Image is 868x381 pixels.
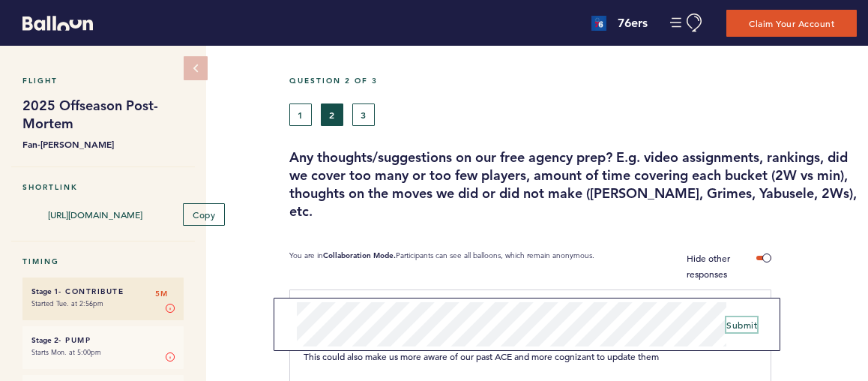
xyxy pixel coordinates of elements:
[22,136,184,151] b: Fan-[PERSON_NAME]
[31,286,175,296] h6: - Contribute
[670,13,704,32] button: Manage Account
[31,298,103,308] time: Started Tue. at 2:56pm
[321,103,343,126] button: 2
[11,15,93,31] a: Balloon
[687,252,730,280] span: Hide other responses
[323,250,396,260] b: Collaboration Mode.
[22,182,184,192] h5: Shortlink
[726,319,757,331] span: Submit
[22,16,93,31] svg: Balloon
[304,305,699,362] span: Is there value in renaming the FA tab on the Prospect Portal to Pro, adjusting some of the sub ta...
[289,250,594,282] p: You are in Participants can see all balloons, which remain anonymous.
[289,103,312,126] button: 1
[618,14,648,32] h4: 76ers
[22,97,184,133] h1: 2025 Offseason Post-Mortem
[726,10,857,37] button: Claim Your Account
[726,317,757,332] button: Submit
[22,256,184,266] h5: Timing
[352,103,375,126] button: 3
[289,148,857,220] h3: Any thoughts/suggestions on our free agency prep? E.g. video assignments, rankings, did we cover ...
[31,335,58,345] small: Stage 2
[31,347,101,357] time: Starts Mon. at 5:00pm
[193,208,215,220] span: Copy
[22,76,184,85] h5: Flight
[289,76,857,85] h5: Question 2 of 3
[31,335,175,345] h6: - Pump
[155,286,169,301] span: 5M
[31,286,58,296] small: Stage 1
[183,203,225,226] button: Copy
